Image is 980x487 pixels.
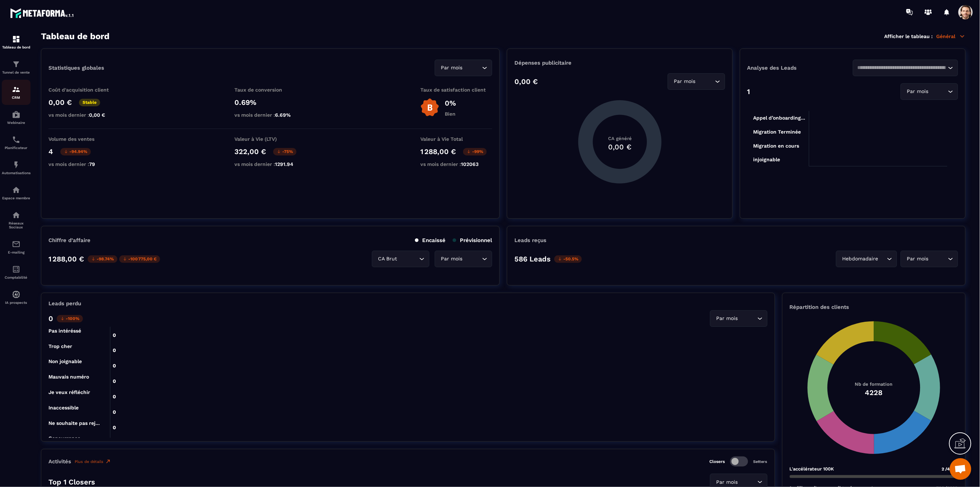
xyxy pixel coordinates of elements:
tspan: Inaccessible [48,405,79,411]
p: Chiffre d’affaire [48,237,90,243]
span: 79 [89,161,95,167]
img: automations [12,161,20,169]
p: Répartition des clients [790,304,958,310]
p: Tunnel de vente [2,70,31,74]
p: Coût d'acquisition client [48,87,120,93]
a: Mở cuộc trò chuyện [950,458,971,480]
span: 0,00 € [89,112,105,118]
p: Planificateur [2,146,31,150]
p: Taux de conversion [234,87,306,93]
tspan: Mauvais numéro [48,374,89,380]
a: emailemailE-mailing [2,235,31,260]
span: Par mois [905,88,930,96]
p: Leads perdu [48,300,81,307]
p: -98.74% [88,255,117,263]
p: Webinaire [2,121,31,125]
p: Encaissé [415,237,445,243]
img: formation [12,85,20,94]
img: email [12,240,20,249]
p: 0,00 € [48,98,72,107]
p: Bien [445,111,456,117]
div: Search for option [668,73,725,90]
input: Search for option [739,478,756,486]
span: Par mois [439,255,464,263]
p: 4 [48,147,53,156]
p: Valeur à Vie Total [420,136,492,142]
p: Activités [48,458,71,465]
input: Search for option [697,78,713,85]
input: Search for option [880,255,885,263]
p: Général [937,33,966,40]
div: Search for option [901,251,958,267]
span: 6.69% [275,112,291,118]
div: Search for option [435,60,492,76]
img: automations [12,110,20,119]
p: -75% [273,148,297,156]
tspan: Je veux réfléchir [48,389,90,395]
input: Search for option [930,255,946,263]
div: Search for option [435,251,492,267]
span: Par mois [439,64,464,72]
p: CRM [2,96,31,99]
tspan: Pas intéréssé [48,328,81,334]
p: -50.5% [554,255,582,263]
p: 586 Leads [514,255,551,263]
p: 0.69% [234,98,306,107]
div: Search for option [836,251,897,267]
p: L'accélérateur 100K [790,466,834,472]
p: 322,00 € [234,147,266,156]
span: Par mois [672,78,697,85]
p: vs mois dernier : [234,161,306,167]
img: narrow-up-right-o.6b7c60e2.svg [105,459,111,464]
input: Search for option [464,64,480,72]
p: 0% [445,99,456,107]
p: Valeur à Vie (LTV) [234,136,306,142]
p: 0,00 € [514,77,538,86]
span: Hebdomadaire [841,255,880,263]
p: Automatisations [2,171,31,175]
img: automations [12,186,20,194]
p: 0 [48,314,53,323]
a: social-networksocial-networkRéseaux Sociaux [2,205,31,235]
tspan: Trop cher [48,343,72,349]
a: Plus de détails [75,459,111,464]
span: 1291.94 [275,161,293,167]
p: Dépenses publicitaire [514,60,725,66]
a: accountantaccountantComptabilité [2,260,31,285]
span: CA Brut [377,255,399,263]
img: scheduler [12,135,20,144]
span: 2 /4228 [942,467,958,472]
p: 1 288,00 € [420,147,456,156]
p: Statistiques globales [48,65,104,71]
p: E-mailing [2,250,31,254]
tspan: Appel d’onboarding... [753,115,805,121]
tspan: Concurrence [48,436,80,441]
h3: Tableau de bord [41,31,109,41]
span: Par mois [715,478,739,486]
p: Closers [709,459,725,464]
a: automationsautomationsEspace membre [2,180,31,205]
div: Search for option [372,251,429,267]
p: Espace membre [2,196,31,200]
p: vs mois dernier : [48,112,120,118]
tspan: Migration en cours [753,143,799,149]
a: schedulerschedulerPlanificateur [2,130,31,155]
span: Par mois [715,315,739,323]
p: vs mois dernier : [48,161,120,167]
input: Search for option [930,88,946,96]
p: Prévisionnel [453,237,492,243]
a: formationformationTableau de bord [2,29,31,55]
p: Stable [79,99,100,106]
input: Search for option [739,315,756,323]
img: formation [12,35,20,43]
tspan: Migration Terminée [753,129,801,135]
p: Taux de satisfaction client [420,87,492,93]
p: Setters [753,459,767,464]
input: Search for option [399,255,417,263]
p: IA prospects [2,301,31,305]
tspan: Ne souhaite pas rej... [48,420,100,426]
tspan: injoignable [753,157,780,163]
input: Search for option [464,255,480,263]
p: vs mois dernier : [420,161,492,167]
a: automationsautomationsWebinaire [2,105,31,130]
